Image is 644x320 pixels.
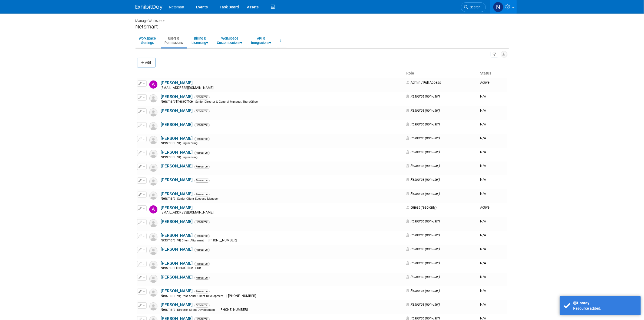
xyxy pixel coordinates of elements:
[161,100,195,104] span: Netsmart-TheraOffice
[480,192,486,196] span: N/A
[161,94,193,99] a: [PERSON_NAME]
[207,238,207,242] span: |
[480,122,486,126] span: N/A
[161,294,177,298] span: Netsmart
[480,136,486,140] span: N/A
[194,95,210,99] span: Resource
[480,289,486,293] span: N/A
[149,164,157,172] img: Resource
[177,156,198,159] span: VP, Engineering
[161,247,193,252] a: [PERSON_NAME]
[194,193,210,196] span: Resource
[480,94,486,98] span: N/A
[188,34,212,47] a: Billing &Licensing
[161,192,193,196] a: [PERSON_NAME]
[177,239,204,242] span: VP, Client Alignment
[480,219,486,223] span: N/A
[149,205,157,214] img: Amy Cady
[480,275,486,279] span: N/A
[406,108,440,112] span: Resource (non-user)
[468,5,481,9] span: Search
[196,266,201,270] span: CDR
[406,177,440,182] span: Resource (non-user)
[169,5,184,9] span: Netsmart
[196,100,258,104] span: Senior Director & General Manager, TheraOffice
[214,34,246,47] a: WorkspaceCustomizations
[149,302,157,311] img: Resource
[149,233,157,241] img: Resource
[406,233,440,237] span: Resource (non-user)
[149,192,157,200] img: Resource
[161,238,177,242] span: Netsmart
[218,308,219,312] span: |
[219,308,250,312] span: [PHONE_NUMBER]
[149,94,157,102] img: Resource
[226,294,227,298] span: |
[480,205,490,209] span: Active
[194,109,210,113] span: Resource
[161,80,193,85] a: [PERSON_NAME]
[161,261,193,266] a: [PERSON_NAME]
[480,108,486,112] span: N/A
[149,261,157,269] img: Resource
[480,150,486,154] span: N/A
[406,122,440,126] span: Resource (non-user)
[161,150,193,155] a: [PERSON_NAME]
[194,220,210,224] span: Resource
[149,177,157,186] img: Resource
[136,34,160,47] a: WorkspaceSettings
[161,275,193,280] a: [PERSON_NAME]
[194,276,210,280] span: Resource
[573,306,637,311] div: Resource added.
[194,303,210,307] span: Resource
[149,122,157,130] img: Resource
[161,289,193,293] a: [PERSON_NAME]
[207,238,239,242] span: [PHONE_NUMBER]
[149,289,157,297] img: Resource
[161,233,193,238] a: [PERSON_NAME]
[493,2,503,12] img: Nina Finn
[461,2,486,12] a: Search
[480,80,490,85] span: Active
[194,262,210,266] span: Resource
[406,289,440,293] span: Resource (non-user)
[406,275,440,279] span: Resource (non-user)
[406,302,440,306] span: Resource (non-user)
[161,108,193,113] a: [PERSON_NAME]
[480,233,486,237] span: N/A
[149,136,157,144] img: Resource
[406,80,441,85] span: Admin / Full Access
[194,290,210,293] span: Resource
[406,94,440,98] span: Resource (non-user)
[194,179,210,182] span: Resource
[194,165,210,169] span: Resource
[478,69,507,78] th: Status
[406,261,440,265] span: Resource (non-user)
[177,294,224,298] span: VP, Post Acute Client Development
[406,219,440,223] span: Resource (non-user)
[406,247,440,251] span: Resource (non-user)
[480,177,486,182] span: N/A
[161,211,403,215] div: [EMAIL_ADDRESS][DOMAIN_NAME]
[136,14,509,23] div: Manage Workspace
[573,300,637,306] div: Hooray!
[404,69,478,78] th: Role
[136,23,509,30] div: Netsmart
[480,164,486,168] span: N/A
[406,150,440,154] span: Resource (non-user)
[161,86,403,90] div: [EMAIL_ADDRESS][DOMAIN_NAME]
[161,177,193,182] a: [PERSON_NAME]
[194,151,210,155] span: Resource
[248,34,275,47] a: API &Integrations
[161,302,193,307] a: [PERSON_NAME]
[480,247,486,251] span: N/A
[177,308,215,312] span: Director, Client Development
[149,219,157,227] img: Resource
[480,261,486,265] span: N/A
[149,80,157,89] img: Abby Tibbles
[406,205,437,209] span: Guest (read-only)
[149,275,157,283] img: Resource
[161,266,195,270] span: Netsmart-TheraOffice
[161,164,193,169] a: [PERSON_NAME]
[149,108,157,117] img: Resource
